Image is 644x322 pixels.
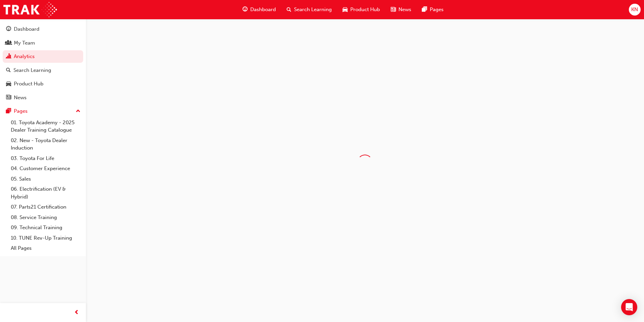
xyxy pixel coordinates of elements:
[76,107,80,116] span: up-icon
[343,5,348,14] span: car-icon
[417,3,449,17] a: pages-iconPages
[8,174,83,184] a: 05. Sales
[3,105,83,117] button: Pages
[281,3,337,17] a: search-iconSearch Learning
[3,37,83,49] a: My Team
[14,94,27,102] div: News
[6,68,11,74] span: search-icon
[6,108,11,114] span: pages-icon
[6,95,11,101] span: news-icon
[6,54,11,60] span: chart-icon
[6,26,11,32] span: guage-icon
[14,25,39,33] div: Dashboard
[294,6,332,14] span: Search Learning
[14,39,35,47] div: My Team
[629,4,641,16] button: KN
[3,23,83,35] a: Dashboard
[8,212,83,223] a: 08. Service Training
[631,6,638,14] span: KN
[385,3,417,17] a: news-iconNews
[8,184,83,202] a: 06. Electrification (EV & Hybrid)
[14,107,28,115] div: Pages
[243,5,248,14] span: guage-icon
[337,3,385,17] a: car-iconProduct Hub
[8,135,83,153] a: 02. New - Toyota Dealer Induction
[391,5,396,14] span: news-icon
[8,243,83,253] a: All Pages
[8,117,83,135] a: 01. Toyota Academy - 2025 Dealer Training Catalogue
[8,222,83,233] a: 09. Technical Training
[430,6,444,14] span: Pages
[287,5,291,14] span: search-icon
[3,50,83,63] a: Analytics
[3,2,57,17] img: Trak
[422,5,427,14] span: pages-icon
[13,66,51,74] div: Search Learning
[74,308,79,317] span: prev-icon
[3,64,83,77] a: Search Learning
[350,6,380,14] span: Product Hub
[6,40,11,46] span: people-icon
[250,6,276,14] span: Dashboard
[8,153,83,164] a: 03. Toyota For Life
[8,233,83,243] a: 10. TUNE Rev-Up Training
[621,299,637,315] div: Open Intercom Messenger
[8,202,83,212] a: 07. Parts21 Certification
[3,78,83,90] a: Product Hub
[3,22,83,105] button: DashboardMy TeamAnalyticsSearch LearningProduct HubNews
[8,163,83,174] a: 04. Customer Experience
[6,81,11,87] span: car-icon
[398,6,411,14] span: News
[14,80,43,88] div: Product Hub
[237,3,281,17] a: guage-iconDashboard
[3,91,83,104] a: News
